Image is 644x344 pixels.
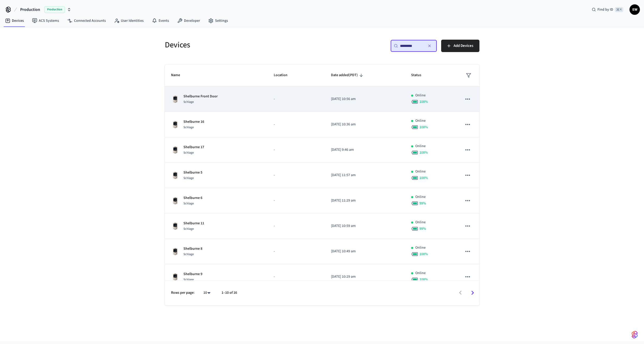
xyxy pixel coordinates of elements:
h5: Devices [165,40,319,50]
button: Add Devices [441,40,479,52]
p: Online [415,144,426,149]
span: Find by ID [597,7,613,12]
span: 100 % [419,277,428,282]
span: Schlage [183,277,194,282]
a: Devices [1,16,28,25]
p: - [274,173,319,178]
span: Status [411,71,428,79]
span: Name [171,71,187,79]
a: ACS Systems [28,16,63,25]
span: 100 % [419,150,428,155]
a: Connected Accounts [63,16,110,25]
p: Shelburne 8 [183,246,202,252]
span: Schlage [183,125,194,130]
p: Shelburne 16 [183,119,204,125]
p: - [274,274,319,279]
img: Schlage Sense Smart Deadbolt with Camelot Trim, Front [171,95,179,103]
p: - [274,96,319,102]
p: Online [415,220,426,225]
span: Schlage [183,176,194,180]
div: 10 [201,289,213,297]
a: Settings [204,16,232,25]
span: Date added(PDT) [331,71,365,79]
span: Production [20,6,40,13]
img: Schlage Sense Smart Deadbolt with Camelot Trim, Front [171,146,179,154]
span: ⌘ K [615,7,623,12]
p: [DATE] 11:57 am [331,173,399,178]
p: Online [415,270,426,276]
span: 100 % [419,175,428,181]
p: [DATE] 10:59 am [331,223,399,229]
p: Online [415,118,426,124]
p: Shelburne 9 [183,271,202,277]
a: User Identities [110,16,148,25]
p: - [274,147,319,153]
span: Production [44,6,65,13]
p: - [274,122,319,127]
p: [DATE] 10:36 am [331,122,399,127]
span: Schlage [183,100,194,104]
p: Shelburne Front Door [183,94,218,99]
span: 99 % [419,226,426,231]
p: [DATE] 10:29 am [331,274,399,279]
img: Schlage Sense Smart Deadbolt with Camelot Trim, Front [171,273,179,281]
div: Find by ID⌘ K [588,5,627,14]
span: 100 % [419,99,428,104]
p: [DATE] 9:46 am [331,147,399,153]
span: Location [274,71,294,79]
p: Shelburne 11 [183,221,204,226]
p: - [274,198,319,203]
p: Shelburne 17 [183,145,204,150]
p: - [274,249,319,254]
p: Online [415,194,426,200]
p: Online [415,93,426,98]
span: 100 % [419,125,428,130]
span: Schlage [183,201,194,206]
img: Schlage Sense Smart Deadbolt with Camelot Trim, Front [171,120,179,129]
img: Schlage Sense Smart Deadbolt with Camelot Trim, Front [171,247,179,256]
p: Online [415,245,426,250]
span: Schlage [183,252,194,256]
img: SeamLogoGradient.69752ec5.svg [632,331,638,339]
img: Schlage Sense Smart Deadbolt with Camelot Trim, Front [171,222,179,230]
p: 1–10 of 16 [221,290,237,296]
img: Schlage Sense Smart Deadbolt with Camelot Trim, Front [171,197,179,205]
p: [DATE] 11:29 am [331,198,399,203]
button: Go to next page [467,287,479,299]
span: Schlage [183,150,194,155]
p: Online [415,169,426,174]
table: sticky table [165,64,479,340]
p: Shelburne 6 [183,195,202,201]
p: [DATE] 10:49 am [331,249,399,254]
p: Shelburne 5 [183,170,202,175]
a: Developer [173,16,204,25]
img: Schlage Sense Smart Deadbolt with Camelot Trim, Front [171,171,179,180]
p: [DATE] 10:56 am [331,96,399,102]
p: Rows per page: [171,290,195,296]
a: Events [148,16,173,25]
span: EW [630,5,639,14]
p: - [274,223,319,229]
span: Schlage [183,227,194,231]
span: 99 % [419,201,426,206]
span: Add Devices [454,42,473,49]
span: 100 % [419,252,428,257]
button: EW [630,4,640,15]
